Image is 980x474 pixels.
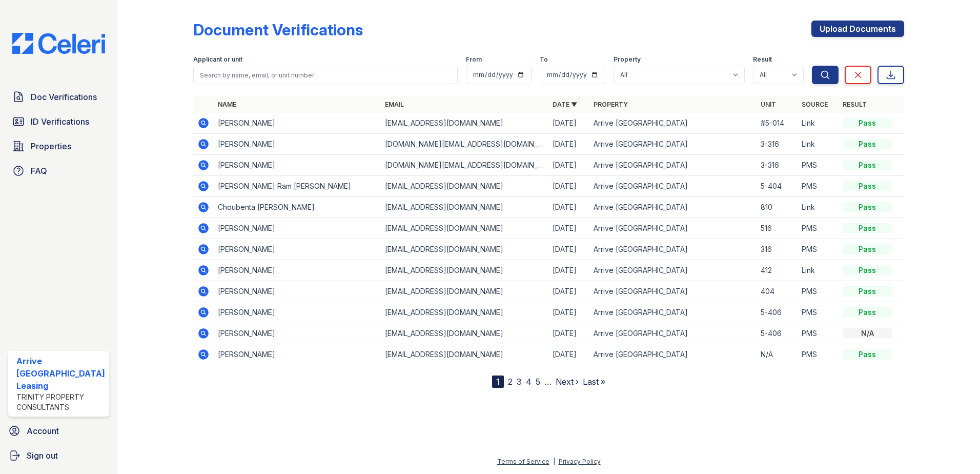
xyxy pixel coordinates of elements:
td: PMS [798,176,839,197]
td: PMS [798,344,839,365]
td: 3-316 [757,155,798,176]
td: 404 [757,281,798,302]
td: N/A [757,344,798,365]
a: Sign out [4,445,113,466]
div: Pass [843,286,892,297]
td: [PERSON_NAME] [214,113,381,134]
td: Arrive [GEOGRAPHIC_DATA] [589,197,757,218]
td: PMS [798,218,839,239]
td: [EMAIL_ADDRESS][DOMAIN_NAME] [381,323,548,344]
div: N/A [843,328,892,339]
a: Next › [556,377,579,387]
td: 5-406 [757,302,798,323]
div: Pass [843,349,892,360]
td: [EMAIL_ADDRESS][DOMAIN_NAME] [381,260,548,281]
td: [DATE] [548,302,589,323]
a: Property [594,101,628,108]
td: [EMAIL_ADDRESS][DOMAIN_NAME] [381,344,548,365]
div: Pass [843,118,892,128]
a: Last » [583,377,605,387]
td: Arrive [GEOGRAPHIC_DATA] [589,281,757,302]
td: [EMAIL_ADDRESS][DOMAIN_NAME] [381,239,548,260]
div: Pass [843,139,892,149]
img: CE_Logo_Blue-a8612792a0a2168367f1c8372b55b34899dd931a85d93a1a3d3e32e68fde9ad4.png [4,33,113,54]
label: From [466,55,482,64]
a: ID Verifications [8,111,109,132]
div: 1 [492,376,504,388]
td: Link [798,113,839,134]
span: Properties [31,140,71,152]
a: 5 [536,377,540,387]
td: [DATE] [548,281,589,302]
div: | [553,458,555,465]
td: [PERSON_NAME] [214,344,381,365]
span: … [544,376,552,388]
div: Arrive [GEOGRAPHIC_DATA] Leasing [16,355,105,392]
td: Arrive [GEOGRAPHIC_DATA] [589,176,757,197]
td: [EMAIL_ADDRESS][DOMAIN_NAME] [381,176,548,197]
td: PMS [798,323,839,344]
td: [PERSON_NAME] [214,218,381,239]
a: Privacy Policy [559,458,601,465]
td: [EMAIL_ADDRESS][DOMAIN_NAME] [381,113,548,134]
label: Applicant or unit [193,55,242,64]
td: Arrive [GEOGRAPHIC_DATA] [589,260,757,281]
span: Account [27,425,59,437]
input: Search by name, email, or unit number [193,66,458,84]
td: [PERSON_NAME] [214,134,381,155]
td: [DATE] [548,155,589,176]
td: [PERSON_NAME] [214,260,381,281]
a: 4 [526,377,532,387]
div: Document Verifications [193,21,363,39]
td: Arrive [GEOGRAPHIC_DATA] [589,302,757,323]
span: ID Verifications [31,115,89,128]
td: [PERSON_NAME] Ram [PERSON_NAME] [214,176,381,197]
div: Pass [843,181,892,191]
td: 5-406 [757,323,798,344]
span: Doc Verifications [31,91,97,103]
a: Properties [8,136,109,156]
td: Choubenta [PERSON_NAME] [214,197,381,218]
a: Name [218,101,236,108]
a: Account [4,421,113,441]
a: Unit [761,101,776,108]
a: Terms of Service [497,458,549,465]
td: [DATE] [548,239,589,260]
div: Trinity Property Consultants [16,392,105,412]
div: Pass [843,265,892,275]
td: 3-316 [757,134,798,155]
td: Arrive [GEOGRAPHIC_DATA] [589,113,757,134]
td: [DATE] [548,218,589,239]
td: PMS [798,239,839,260]
td: [EMAIL_ADDRESS][DOMAIN_NAME] [381,197,548,218]
td: Arrive [GEOGRAPHIC_DATA] [589,134,757,155]
td: [DATE] [548,260,589,281]
td: 810 [757,197,798,218]
td: [DATE] [548,323,589,344]
td: [EMAIL_ADDRESS][DOMAIN_NAME] [381,281,548,302]
div: Pass [843,202,892,212]
td: PMS [798,155,839,176]
div: Pass [843,160,892,170]
td: [PERSON_NAME] [214,239,381,260]
td: [DATE] [548,134,589,155]
td: PMS [798,281,839,302]
td: [PERSON_NAME] [214,155,381,176]
td: [DATE] [548,113,589,134]
a: Doc Verifications [8,87,109,107]
a: Result [843,101,867,108]
a: Date ▼ [553,101,577,108]
td: Arrive [GEOGRAPHIC_DATA] [589,239,757,260]
td: Arrive [GEOGRAPHIC_DATA] [589,155,757,176]
td: [DATE] [548,197,589,218]
a: 2 [508,377,513,387]
td: [PERSON_NAME] [214,323,381,344]
label: Property [614,55,641,64]
a: Upload Documents [811,21,904,37]
td: [DATE] [548,344,589,365]
div: Pass [843,307,892,318]
a: Email [385,101,404,108]
td: 516 [757,218,798,239]
td: [DOMAIN_NAME][EMAIL_ADDRESS][DOMAIN_NAME] [381,155,548,176]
